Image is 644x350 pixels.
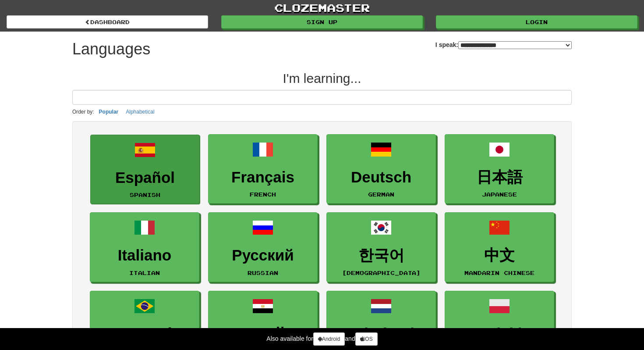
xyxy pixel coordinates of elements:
[208,212,318,282] a: РусскийRussian
[123,107,157,117] button: Alphabetical
[368,191,394,197] small: German
[213,169,313,186] h3: Français
[482,191,517,197] small: Japanese
[72,109,94,115] small: Order by:
[445,212,554,282] a: 中文Mandarin Chinese
[250,191,276,197] small: French
[96,107,121,117] button: Popular
[313,332,345,346] a: Android
[445,134,554,204] a: 日本語Japanese
[130,192,160,198] small: Spanish
[248,270,278,276] small: Russian
[331,325,431,343] h3: Nederlands
[464,270,534,276] small: Mandarin Chinese
[355,332,378,346] a: iOS
[326,212,436,282] a: 한국어[DEMOGRAPHIC_DATA]
[213,325,313,343] h3: العربية
[435,40,572,49] label: I speak:
[72,40,150,58] h1: Languages
[95,247,195,264] h3: Italiano
[326,134,436,204] a: DeutschGerman
[90,135,200,204] a: EspañolSpanish
[213,247,313,264] h3: Русский
[95,325,195,343] h3: Português
[436,15,637,29] a: Login
[458,41,572,49] select: I speak:
[72,71,572,86] h2: I'm learning...
[342,270,421,276] small: [DEMOGRAPHIC_DATA]
[90,212,199,282] a: ItalianoItalian
[7,15,208,29] a: dashboard
[331,247,431,264] h3: 한국어
[449,247,549,264] h3: 中文
[221,15,423,29] a: Sign up
[129,270,160,276] small: Italian
[449,169,549,186] h3: 日本語
[331,169,431,186] h3: Deutsch
[208,134,318,204] a: FrançaisFrench
[95,169,195,186] h3: Español
[449,325,549,343] h3: Polski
